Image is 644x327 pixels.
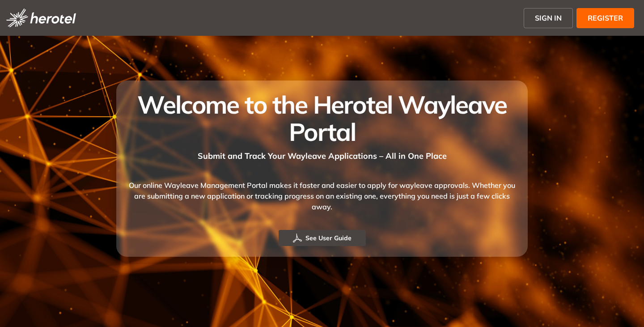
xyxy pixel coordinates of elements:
div: Submit and Track Your Wayleave Applications – All in One Place [127,145,517,162]
span: See User Guide [305,233,352,243]
span: SIGN IN [535,13,562,23]
button: See User Guide [279,230,366,246]
button: REGISTER [576,8,634,28]
span: Welcome to the Herotel Wayleave Portal [137,89,506,147]
span: REGISTER [588,13,623,23]
button: SIGN IN [524,8,573,28]
div: Our online Wayleave Management Portal makes it faster and easier to apply for wayleave approvals.... [127,162,517,230]
img: logo [6,8,76,27]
